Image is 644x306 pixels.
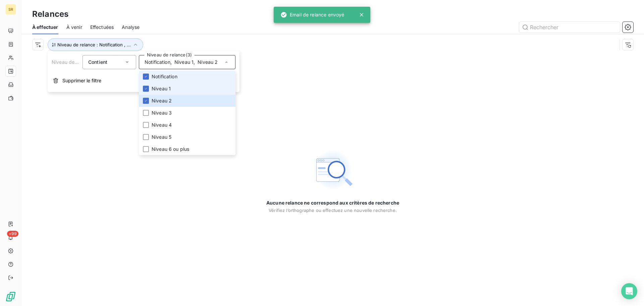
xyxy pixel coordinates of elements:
button: Niveau de relance : Notification , ... [48,38,143,51]
span: Notification [152,73,177,80]
span: À effectuer [32,24,58,31]
span: Supprimer le filtre [62,77,101,84]
span: Analyse [122,24,140,31]
img: Empty state [311,148,354,191]
span: Niveau 2 [198,59,218,65]
span: Niveau 5 [152,134,171,140]
span: , [194,59,195,65]
div: Open Intercom Messenger [621,283,637,299]
button: Supprimer le filtre [48,73,239,88]
span: Niveau 4 [152,122,172,128]
span: , [170,59,172,65]
img: Logo LeanPay [5,291,16,302]
span: Niveau 3 [152,110,172,116]
span: Vérifiez l’orthographe ou effectuez une nouvelle recherche. [269,208,397,213]
span: Niveau de relance : Notification , ... [57,42,131,47]
span: Niveau de relance [52,59,93,65]
span: Effectuées [90,24,114,31]
div: Email de relance envoyé [280,9,344,21]
span: Aucune relance ne correspond aux critères de recherche [266,200,399,206]
span: +99 [7,231,18,237]
span: À venir [66,24,82,31]
span: Contient [88,59,107,65]
span: Notification [145,59,170,65]
span: Niveau 1 [174,59,194,65]
span: Niveau 1 [152,85,171,92]
span: Niveau 2 [152,97,172,104]
h3: Relances [32,8,68,20]
input: Rechercher [519,22,620,33]
div: SR [5,4,16,15]
span: Niveau 6 ou plus [152,146,189,152]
